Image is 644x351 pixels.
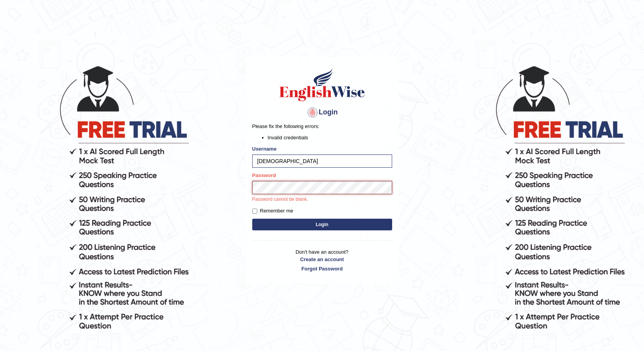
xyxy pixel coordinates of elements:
p: Don't have an account? [252,248,392,272]
input: Remember me [252,209,257,214]
a: Forgot Password [252,265,392,272]
a: Create an account [252,256,392,263]
p: Please fix the following errors: [252,123,392,130]
img: Logo of English Wise sign in for intelligent practice with AI [278,67,367,102]
h4: Login [252,106,392,119]
label: Username [252,145,277,153]
label: Password [252,172,276,179]
p: Password cannot be blank. [252,196,392,203]
label: Remember me [252,207,293,215]
li: Invalid credentials [268,134,392,141]
button: Login [252,219,392,230]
